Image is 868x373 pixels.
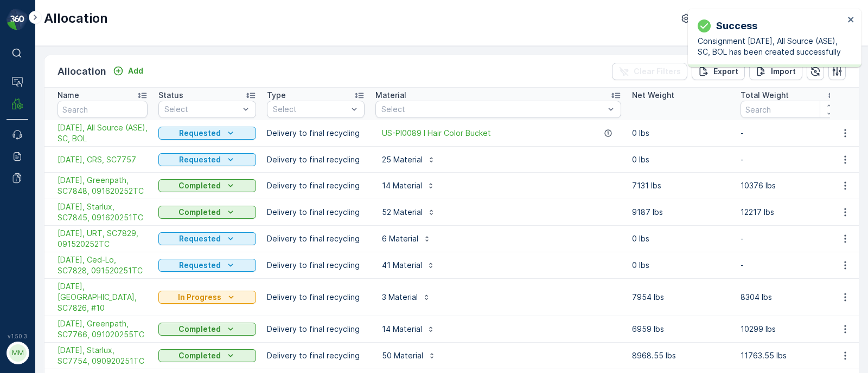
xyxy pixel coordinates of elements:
[741,154,838,165] p: -
[267,324,365,335] p: Delivery to final recycling
[158,291,256,304] button: In Progress
[632,207,730,218] p: 9187 lbs
[375,177,442,194] button: 14 Material
[741,180,838,191] p: 10376 lbs
[382,260,422,271] p: 41 Material
[382,292,418,303] p: 3 Material
[375,289,437,306] button: 3 Material
[713,66,738,77] p: Export
[741,101,838,118] input: Search
[267,233,365,244] p: Delivery to final recycling
[158,90,183,101] p: Status
[58,281,148,313] a: 09/15/25, Mid America, SC7826, #10
[632,292,730,303] p: 7954 lbs
[58,228,148,250] a: 09/22/25, URT, SC7829, 091520252TC
[58,101,148,118] input: Search
[375,90,406,101] p: Material
[158,323,256,336] button: Completed
[44,10,108,27] p: Allocation
[382,233,418,244] p: 6 Material
[179,233,221,244] p: Requested
[58,281,148,313] span: [DATE], [GEOGRAPHIC_DATA], SC7826, #10
[382,324,422,335] p: 14 Material
[632,233,730,244] p: 0 lbs
[58,228,148,250] span: [DATE], URT, SC7829, 091520252TC
[58,64,106,79] p: Allocation
[108,64,148,77] button: Add
[267,350,365,361] p: Delivery to final recycling
[158,179,256,192] button: Completed
[7,333,28,339] span: v 1.50.3
[58,122,148,144] a: 09/19/25, All Source (ASE), SC, BOL
[632,180,730,191] p: 7131 lbs
[267,260,365,271] p: Delivery to final recycling
[847,15,855,25] button: close
[58,254,148,276] a: 09/19/25, Ced-Lo, SC7828, 091520251TC
[741,90,789,101] p: Total Weight
[382,180,422,191] p: 14 Material
[632,260,730,271] p: 0 lbs
[267,207,365,218] p: Delivery to final recycling
[375,347,443,364] button: 50 Material
[7,9,28,30] img: logo
[58,254,148,276] span: [DATE], Ced-Lo, SC7828, 091520251TC
[741,260,838,271] p: -
[382,128,491,139] a: US-PI0089 I Hair Color Bucket
[749,63,802,80] button: Import
[267,154,365,165] p: Delivery to final recycling
[158,349,256,362] button: Completed
[58,175,148,197] a: 09/19/25, Greenpath, SC7848, 091620252TC
[632,154,730,165] p: 0 lbs
[9,344,27,362] div: MM
[158,259,256,272] button: Requested
[632,90,674,101] p: Net Weight
[58,154,148,165] a: 09/19/25, CRS, SC7757
[128,66,143,76] p: Add
[58,175,148,197] span: [DATE], Greenpath, SC7848, 091620252TC
[164,104,239,115] p: Select
[267,292,365,303] p: Delivery to final recycling
[58,154,148,165] span: [DATE], CRS, SC7757
[267,90,286,101] p: Type
[58,122,148,144] span: [DATE], All Source (ASE), SC, BOL
[632,350,730,361] p: 8968.55 lbs
[158,153,256,166] button: Requested
[382,154,423,165] p: 25 Material
[178,292,221,303] p: In Progress
[179,128,221,139] p: Requested
[741,350,838,361] p: 11763.55 lbs
[741,324,838,335] p: 10299 lbs
[382,207,423,218] p: 52 Material
[382,350,423,361] p: 50 Material
[58,345,148,367] span: [DATE], Starlux, SC7754, 090920251TC
[375,204,442,221] button: 52 Material
[267,128,365,139] p: Delivery to final recycling
[692,63,745,80] button: Export
[179,154,221,165] p: Requested
[178,324,221,335] p: Completed
[716,18,757,34] p: Success
[58,345,148,367] a: 09/10/25, Starlux, SC7754, 090920251TC
[375,151,442,168] button: 25 Material
[179,260,221,271] p: Requested
[632,324,730,335] p: 6959 lbs
[741,207,838,218] p: 12217 lbs
[375,257,442,274] button: 41 Material
[58,318,148,340] span: [DATE], Greenpath, SC7766, 091020255TC
[158,206,256,219] button: Completed
[158,127,256,140] button: Requested
[267,180,365,191] p: Delivery to final recycling
[698,36,844,57] p: Consignment [DATE], All Source (ASE), SC, BOL has been created successfully
[741,233,838,244] p: -
[7,342,28,364] button: MM
[178,350,221,361] p: Completed
[375,230,438,247] button: 6 Material
[632,128,730,139] p: 0 lbs
[375,320,442,338] button: 14 Material
[158,232,256,245] button: Requested
[612,63,687,80] button: Clear Filters
[634,66,681,77] p: Clear Filters
[178,207,221,218] p: Completed
[178,180,221,191] p: Completed
[58,318,148,340] a: 09/11/25, Greenpath, SC7766, 091020255TC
